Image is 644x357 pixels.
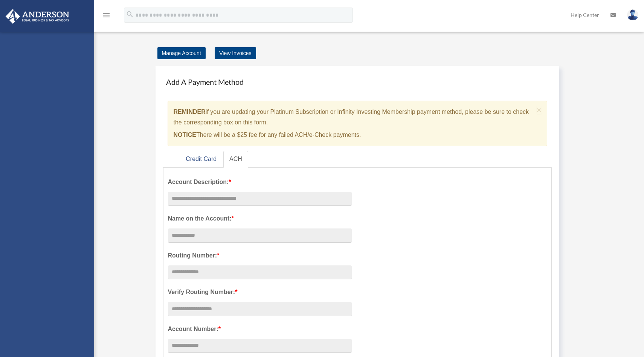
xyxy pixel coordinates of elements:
span: × [537,106,542,114]
a: menu [102,13,111,20]
button: Close [537,106,542,114]
div: if you are updating your Platinum Subscription or Infinity Investing Membership payment method, p... [168,101,548,146]
strong: NOTICE [174,132,196,138]
i: search [126,10,134,18]
label: Routing Number: [168,250,352,261]
a: ACH [223,151,248,168]
label: Verify Routing Number: [168,287,352,297]
a: View Invoices [215,47,256,59]
label: Name on the Account: [168,213,352,224]
a: Credit Card [180,151,223,168]
i: menu [102,11,111,20]
p: There will be a $25 fee for any failed ACH/e-Check payments. [174,130,534,140]
label: Account Description: [168,177,352,187]
strong: REMINDER [174,109,206,115]
img: User Pic [627,9,638,20]
a: Manage Account [157,47,206,59]
img: Anderson Advisors Platinum Portal [3,9,72,24]
h4: Add A Payment Method [163,74,552,90]
label: Account Number: [168,324,352,334]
